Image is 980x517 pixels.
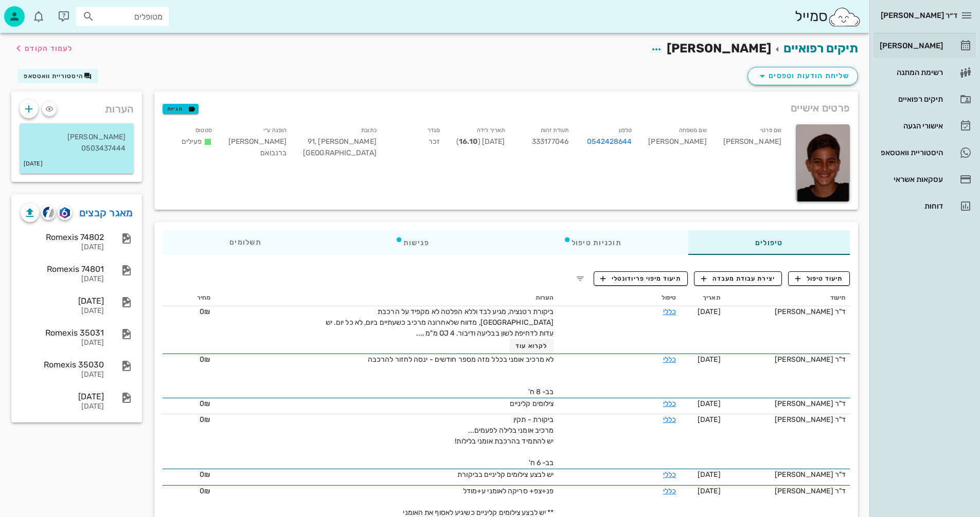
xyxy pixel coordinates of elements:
[30,8,37,14] span: תג
[21,392,104,401] div: [DATE]
[667,41,771,56] span: [PERSON_NAME]
[403,487,554,517] span: פנ+צפ+ סריקה לאומני ע+מודל ** יש לבצע צילומים קליניים כשיגיע לאסוף את האומני
[878,122,943,130] div: אישורי הגעה
[828,7,861,27] img: SmileCloud logo
[368,355,554,396] span: לא מרכיב אומני בכלל מזה מספר חודשים - ינסה לחזור להרכבה בב- 8 ח'
[640,122,715,165] div: [PERSON_NAME]
[200,487,210,495] span: 0₪
[878,175,943,183] div: עסקאות אשראי
[663,399,676,408] a: כללי
[725,290,850,306] th: תיעוד
[477,127,505,134] small: תאריך לידה
[263,127,287,134] small: הופנה ע״י
[688,230,850,255] div: טיפולים
[182,137,202,146] span: פעילים
[874,194,976,218] a: דוחות
[459,137,478,146] strong: 16.10
[878,42,943,50] div: [PERSON_NAME]
[663,487,676,495] a: כללי
[361,127,377,134] small: כתובת
[385,122,448,165] div: זכר
[729,398,846,409] div: ד"ר [PERSON_NAME]
[698,307,721,316] span: [DATE]
[303,149,377,157] span: [GEOGRAPHIC_DATA]
[783,41,858,56] a: תיקים רפואיים
[701,274,775,283] span: יצירת עבודת מעבדה
[663,470,676,479] a: כללי
[167,104,194,114] span: תגיות
[43,207,55,218] img: cliniview logo
[878,202,943,210] div: דוחות
[715,122,790,165] div: [PERSON_NAME]
[558,290,680,306] th: טיפול
[878,149,943,157] div: היסטוריית וואטסאפ
[663,355,676,364] a: כללי
[195,127,212,134] small: סטטוס
[457,470,554,479] span: יש לבצע צילומים קליניים בביקורת
[24,158,43,170] small: [DATE]
[200,470,210,479] span: 0₪
[874,114,976,138] a: אישורי הגעה
[874,87,976,112] a: תיקים רפואיים
[21,264,104,274] div: Romexis 74801
[619,127,632,134] small: טלפון
[756,70,849,82] span: שליחת הודעות וטפסים
[878,68,943,77] div: רשימת המתנה
[680,290,725,306] th: תאריך
[795,6,861,28] div: סמייל
[21,296,104,306] div: [DATE]
[21,339,104,347] div: [DATE]
[456,137,505,146] span: [DATE] ( )
[729,469,846,480] div: ד"ר [PERSON_NAME]
[594,271,688,286] button: תיעוד מיפוי פריודונטלי
[41,206,56,220] button: cliniview logo
[215,290,558,306] th: הערות
[587,136,632,147] a: 0542428644
[229,239,261,246] span: תשלומים
[21,402,104,411] div: [DATE]
[698,415,721,424] span: [DATE]
[663,415,676,424] a: כללי
[455,415,554,467] span: ביקורת - תקין מרכיב אומני בלילה לפעמים... יש להתמיד בהרכבת אומני בלילות! בב- 6 ח'
[308,137,377,146] span: [PERSON_NAME] 91
[21,371,104,379] div: [DATE]
[25,44,73,53] span: לעמוד הקודם
[698,470,721,479] span: [DATE]
[874,167,976,192] a: עסקאות אשראי
[600,274,681,283] span: תיעוד מיפוי פריודונטלי
[21,360,104,370] div: Romexis 35030
[21,275,104,284] div: [DATE]
[881,11,957,20] span: ד״ר [PERSON_NAME]
[541,127,568,134] small: תעודת זהות
[663,307,676,316] a: כללי
[220,122,295,165] div: [PERSON_NAME] ברנבואם
[509,339,554,353] button: לקרוא עוד
[79,205,133,221] a: מאגר קבצים
[28,132,126,154] p: [PERSON_NAME] 0503437444
[163,104,199,114] button: תגיות
[791,100,850,116] span: פרטים אישיים
[698,399,721,408] span: [DATE]
[788,271,850,286] button: תיעוד טיפול
[200,415,210,424] span: 0₪
[874,140,976,165] a: היסטוריית וואטסאפ
[760,127,781,134] small: שם פרטי
[874,33,976,58] a: [PERSON_NAME]
[21,307,104,316] div: [DATE]
[315,137,316,146] span: ,
[21,328,104,338] div: Romexis 35031
[878,95,943,103] div: תיקים רפואיים
[510,399,554,408] span: צילומים קליניים
[698,487,721,495] span: [DATE]
[874,60,976,85] a: רשימת המתנה
[694,271,782,286] button: יצירת עבודת מעבדה
[24,72,83,80] span: היסטוריית וואטסאפ
[729,306,846,317] div: ד"ר [PERSON_NAME]
[21,243,104,252] div: [DATE]
[729,486,846,496] div: ד"ר [PERSON_NAME]
[679,127,707,134] small: שם משפחה
[200,307,210,316] span: 0₪
[200,399,210,408] span: 0₪
[515,342,547,349] span: לקרוא עוד
[328,230,496,255] div: פגישות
